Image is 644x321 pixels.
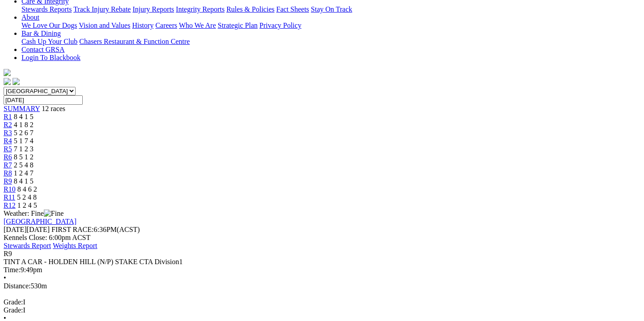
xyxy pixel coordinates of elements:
span: 4 1 8 2 [14,121,34,128]
a: Contact GRSA [21,46,64,53]
span: 2 5 4 8 [14,161,34,169]
a: Stewards Report [4,242,51,249]
div: 9:49pm [4,266,640,274]
a: History [132,21,153,29]
span: 12 races [42,105,65,112]
span: 8 5 1 2 [14,153,34,161]
div: I [4,298,640,306]
span: R9 [4,250,12,257]
span: 1 2 4 5 [17,201,37,209]
a: R9 [4,177,12,185]
a: Strategic Plan [218,21,258,29]
a: Privacy Policy [259,21,301,29]
span: 7 1 2 3 [14,145,34,153]
span: Time: [4,266,21,274]
span: 8 4 1 5 [14,177,34,185]
img: facebook.svg [4,78,11,85]
a: R10 [4,185,16,193]
a: About [21,13,39,21]
a: SUMMARY [4,105,40,112]
a: R8 [4,169,12,177]
a: Vision and Values [79,21,130,29]
span: 5 2 4 8 [17,193,37,201]
a: R6 [4,153,12,161]
span: [DATE] [4,226,27,233]
a: Stewards Reports [21,5,72,13]
span: FIRST RACE: [51,226,93,233]
a: Who We Are [179,21,216,29]
span: 1 2 4 7 [14,169,34,177]
a: R2 [4,121,12,128]
a: R11 [4,193,15,201]
a: Careers [155,21,177,29]
span: Grade: [4,306,23,314]
a: Chasers Restaurant & Function Centre [79,38,190,45]
a: R5 [4,145,12,153]
a: R3 [4,129,12,137]
a: Rules & Policies [226,5,275,13]
a: Bar & Dining [21,30,61,37]
img: Fine [44,210,64,218]
span: [DATE] [4,226,50,233]
span: • [4,274,6,282]
div: Care & Integrity [21,5,640,13]
span: Weather: Fine [4,210,64,217]
span: 6:36PM(ACST) [51,226,140,233]
span: 5 2 6 7 [14,129,34,137]
span: 8 4 1 5 [14,113,34,120]
span: 5 1 7 4 [14,137,34,145]
a: R4 [4,137,12,145]
div: TINT A CAR - HOLDEN HILL (N/P) STAKE CTA Division1 [4,258,640,266]
span: Distance: [4,282,30,290]
a: [GEOGRAPHIC_DATA] [4,218,76,225]
div: Bar & Dining [21,38,640,46]
a: Integrity Reports [176,5,225,13]
div: Kennels Close: 6:00pm ACST [4,234,640,242]
span: Grade: [4,298,23,306]
span: 8 4 6 2 [17,185,37,193]
a: Track Injury Rebate [73,5,131,13]
a: Weights Report [53,242,97,249]
a: Cash Up Your Club [21,38,77,45]
img: twitter.svg [13,78,20,85]
div: I [4,306,640,314]
a: R12 [4,201,16,209]
div: 530m [4,282,640,290]
a: Login To Blackbook [21,54,80,61]
input: Select date [4,95,83,105]
img: logo-grsa-white.png [4,69,11,76]
a: Stay On Track [311,5,352,13]
a: Injury Reports [132,5,174,13]
a: We Love Our Dogs [21,21,77,29]
a: R7 [4,161,12,169]
a: Fact Sheets [276,5,309,13]
a: R1 [4,113,12,120]
div: About [21,21,640,30]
